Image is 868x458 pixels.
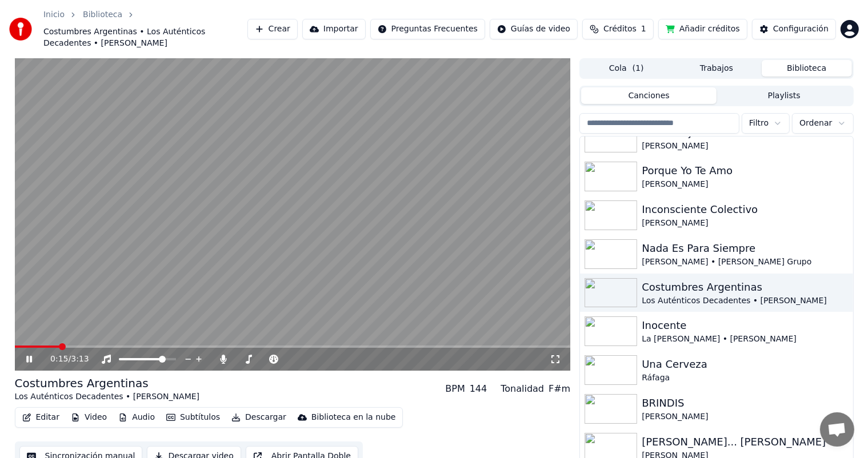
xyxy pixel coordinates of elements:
[582,19,654,39] button: Créditos1
[15,375,200,391] div: Costumbres Argentinas
[642,179,848,190] div: [PERSON_NAME]
[549,382,570,396] div: F#m
[302,19,366,39] button: Importar
[641,23,646,35] span: 1
[762,60,852,77] button: Biblioteca
[83,9,122,21] a: Biblioteca
[642,334,848,345] div: La [PERSON_NAME] • [PERSON_NAME]
[642,163,848,179] div: Porque Yo Te Amo
[642,411,848,423] div: [PERSON_NAME]
[66,409,111,425] button: Video
[470,382,487,396] div: 144
[642,279,848,295] div: Costumbres Argentinas
[717,87,852,104] button: Playlists
[749,118,769,129] span: Filtro
[15,391,200,403] div: Los Auténticos Decadentes • [PERSON_NAME]
[642,218,848,229] div: [PERSON_NAME]
[752,19,836,39] button: Configuración
[642,395,848,411] div: BRINDIS
[445,382,465,396] div: BPM
[43,9,65,21] a: Inicio
[71,353,89,365] span: 3:13
[642,202,848,218] div: Inconsciente Colectivo
[581,87,717,104] button: Canciones
[18,409,64,425] button: Editar
[633,63,644,74] span: ( 1 )
[642,372,848,384] div: Ráfaga
[773,23,829,35] div: Configuración
[9,18,32,41] img: youka
[799,118,832,129] span: Ordenar
[642,356,848,372] div: Una Cerveza
[642,140,848,152] div: [PERSON_NAME]
[43,26,247,49] span: Costumbres Argentinas • Los Auténticos Decadentes • [PERSON_NAME]
[501,382,544,396] div: Tonalidad
[162,409,225,425] button: Subtítulos
[311,412,396,423] div: Biblioteca en la nube
[581,60,671,77] button: Cola
[490,19,578,39] button: Guías de video
[370,19,485,39] button: Preguntas Frecuentes
[50,353,78,365] div: /
[603,23,637,35] span: Créditos
[671,60,762,77] button: Trabajos
[114,409,159,425] button: Audio
[642,256,848,268] div: [PERSON_NAME] • [PERSON_NAME] Grupo
[247,19,298,39] button: Crear
[642,318,848,334] div: Inocente
[642,434,848,450] div: [PERSON_NAME]... [PERSON_NAME]
[50,353,68,365] span: 0:15
[820,412,854,447] div: Chat abierto
[658,19,747,39] button: Añadir créditos
[642,295,848,307] div: Los Auténticos Decadentes • [PERSON_NAME]
[43,9,247,49] nav: breadcrumb
[642,240,848,256] div: Nada Es Para Siempre
[227,409,291,425] button: Descargar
